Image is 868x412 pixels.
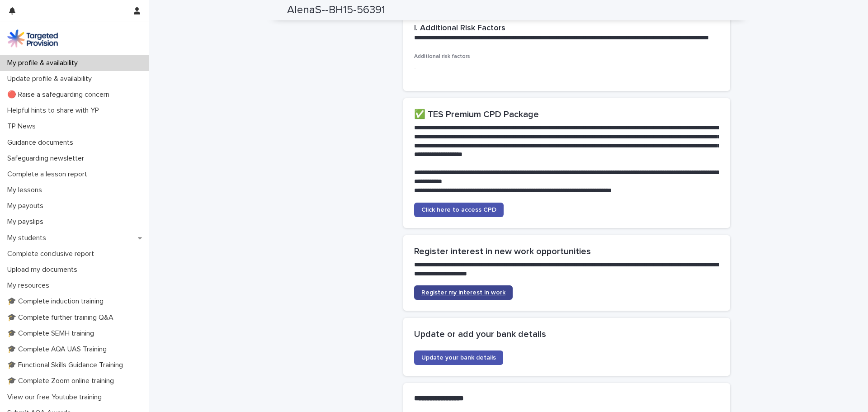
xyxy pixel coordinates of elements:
h2: I. Additional Risk Factors [414,24,505,33]
h2: Register interest in new work opportunities [414,246,719,257]
p: 🔴 Raise a safeguarding concern [4,90,117,99]
a: Register my interest in work [414,285,513,300]
p: 🎓 Complete AQA UAS Training [4,345,114,354]
p: Upload my documents [4,265,85,274]
p: My lessons [4,186,49,194]
p: 🎓 Complete induction training [4,297,111,306]
h2: ✅ TES Premium CPD Package [414,109,719,120]
span: Additional risk factors [414,54,470,59]
p: My payslips [4,218,51,226]
a: Update your bank details [414,350,503,365]
span: Click here to access CPD [421,207,496,213]
span: Register my interest in work [421,289,505,296]
h2: Update or add your bank details [414,329,719,340]
img: M5nRWzHhSzIhMunXDL62 [7,29,58,47]
p: - [414,63,719,73]
p: Complete a lesson report [4,170,94,179]
span: Update your bank details [421,355,496,361]
p: Guidance documents [4,138,80,147]
p: My students [4,234,53,242]
p: 🎓 Complete Zoom online training [4,377,121,385]
p: My resources [4,281,57,290]
p: My payouts [4,202,51,210]
p: TP News [4,122,43,131]
a: Click here to access CPD [414,203,504,217]
p: View our free Youtube training [4,393,109,402]
p: 🎓 Functional Skills Guidance Training [4,361,130,369]
p: My profile & availability [4,59,85,67]
h2: AlenaS--BH15-56391 [287,4,385,17]
p: Complete conclusive report [4,250,101,258]
p: 🎓 Complete further training Q&A [4,313,121,322]
p: Helpful hints to share with YP [4,106,106,115]
p: Update profile & availability [4,75,99,83]
p: Safeguarding newsletter [4,154,91,163]
p: 🎓 Complete SEMH training [4,329,101,338]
